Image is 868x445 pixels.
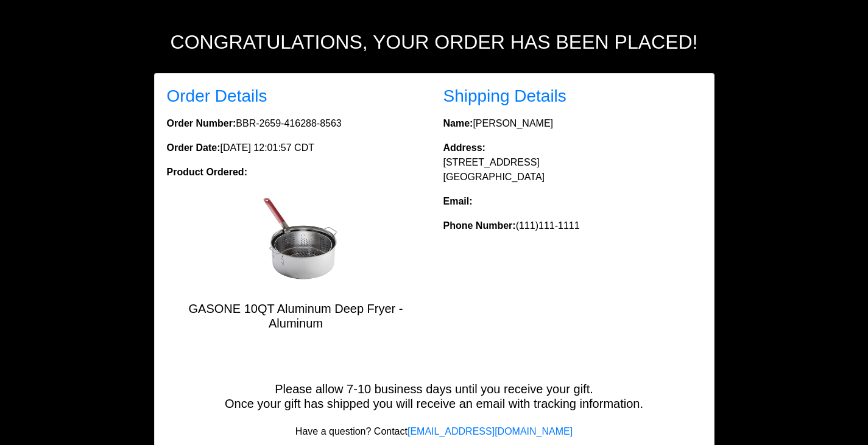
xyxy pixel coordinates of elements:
h3: Shipping Details [443,86,702,107]
h6: Have a question? Contact [155,426,714,437]
p: [STREET_ADDRESS] [GEOGRAPHIC_DATA] [443,141,702,184]
p: (111)111-1111 [443,219,702,233]
img: GASONE 10QT Aluminum Deep Fryer - Aluminum [247,194,345,292]
h5: Please allow 7-10 business days until you receive your gift. [155,382,714,396]
a: [EMAIL_ADDRESS][DOMAIN_NAME] [408,426,573,436]
h3: Order Details [167,86,425,107]
h2: Congratulations, your order has been placed! [96,30,772,54]
strong: Order Number: [167,118,236,128]
h5: GASONE 10QT Aluminum Deep Fryer - Aluminum [167,301,425,331]
strong: Phone Number: [443,220,516,231]
strong: Product Ordered: [167,167,247,177]
p: [PERSON_NAME] [443,116,702,131]
strong: Name: [443,118,473,128]
h5: Once your gift has shipped you will receive an email with tracking information. [155,396,714,411]
p: [DATE] 12:01:57 CDT [167,141,425,155]
p: BBR-2659-416288-8563 [167,116,425,131]
strong: Address: [443,142,485,153]
strong: Order Date: [167,142,221,153]
strong: Email: [443,196,473,206]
